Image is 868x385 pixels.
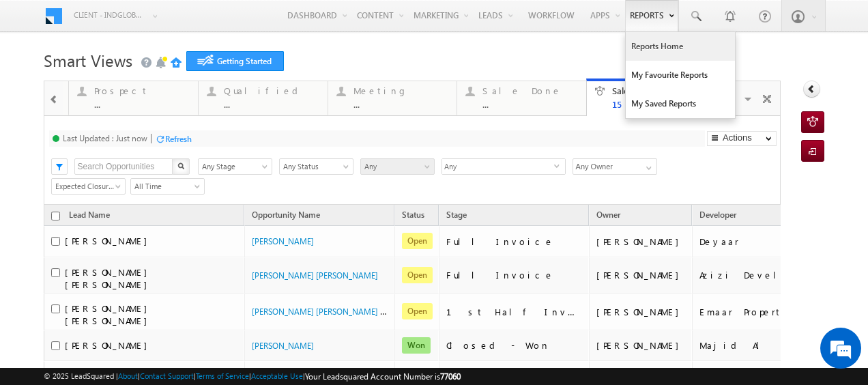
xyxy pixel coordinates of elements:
a: Meeting... [328,81,458,115]
span: Smart Views [44,49,132,71]
span: Stage [446,210,467,220]
a: Reports Home [626,32,735,61]
div: ... [224,99,319,109]
div: Azizi Developments [699,269,836,281]
div: Last Updated : Just now [63,133,147,143]
a: [PERSON_NAME] [PERSON_NAME] [252,270,378,281]
a: [PERSON_NAME] [252,341,314,351]
span: select [554,162,565,169]
span: Developer [699,210,736,220]
a: [PERSON_NAME] [252,236,314,246]
a: Opportunity Name [245,208,327,225]
div: 1st Half Invoice [446,306,583,318]
input: Check all records [51,212,60,220]
span: Opportunity Name [252,210,320,220]
div: ... [353,99,449,109]
a: Stage [439,208,474,225]
button: Actions [707,131,777,146]
span: Open [402,303,433,319]
div: Refresh [165,134,192,144]
a: My Favourite Reports [626,61,735,89]
input: Search Opportunities [74,158,173,175]
div: Meeting [353,85,449,96]
a: Terms of Service [196,371,249,380]
a: About [118,371,138,380]
div: Any [442,158,566,175]
div: Prospect [94,85,190,96]
div: Majid Al Futtaim [699,339,836,352]
span: Expected Closure Date [52,180,121,192]
div: [PERSON_NAME] [596,269,686,281]
span: [PERSON_NAME] [65,339,154,351]
a: Qualified... [198,81,328,115]
div: Emaar Properties [699,306,836,318]
img: Search [177,162,184,169]
a: All Time [130,178,205,195]
a: Expected Closure Date [51,178,126,195]
span: Client - indglobal1 (77060) [74,8,145,22]
input: Type to Search [573,158,657,175]
span: 77060 [440,371,461,382]
span: © 2025 LeadSquared | | | | | [44,370,461,383]
span: [PERSON_NAME] [PERSON_NAME] [65,266,154,290]
div: [PERSON_NAME] [596,236,686,248]
span: [PERSON_NAME] [PERSON_NAME] [65,302,154,326]
div: ... [94,99,190,109]
div: ... [482,99,578,109]
a: Prospect... [68,81,199,115]
a: Any [360,158,435,175]
a: [PERSON_NAME] [PERSON_NAME] - Sale Punch [252,305,425,317]
span: Won [402,337,431,354]
span: Any [361,160,430,173]
span: Open [402,233,433,249]
div: 15 [612,99,708,109]
a: Getting Started [186,51,284,71]
div: Full Invoice [446,269,583,281]
span: [PERSON_NAME] [65,235,154,246]
a: My Saved Reports [626,89,735,118]
div: Qualified [224,85,319,96]
a: Contact Support [140,371,194,380]
div: Deyaar [699,236,836,248]
div: Closed - Won [446,339,583,352]
span: Open [402,267,433,283]
span: Lead Name [62,208,117,225]
span: Any Stage [199,160,267,173]
span: Any [442,159,554,175]
a: Any Status [279,158,353,175]
span: Owner [596,210,620,220]
a: Any Stage [198,158,272,175]
a: Sale Punch15Details [586,79,717,117]
a: Developer [693,208,743,225]
a: Acceptable Use [251,371,303,380]
div: Sale Done [482,85,578,96]
div: [PERSON_NAME] [596,306,686,318]
div: Sale Punch [612,85,708,96]
a: Sale Done... [457,81,587,115]
a: Show All Items [639,159,656,173]
a: Status [395,208,431,225]
span: Your Leadsquared Account Number is [305,371,461,382]
span: Any Status [280,160,349,173]
span: All Time [131,180,200,192]
div: [PERSON_NAME] [596,339,686,352]
div: Full Invoice [446,236,583,248]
